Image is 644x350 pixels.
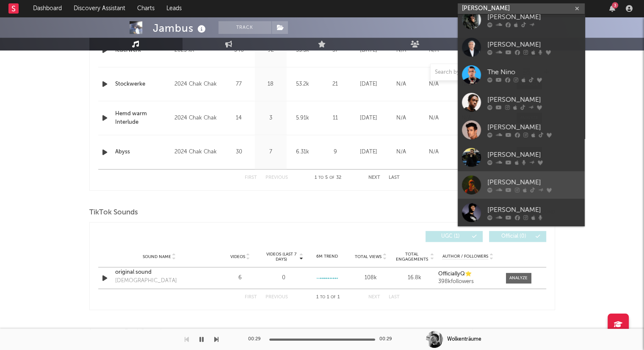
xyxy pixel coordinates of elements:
div: N/A [420,148,448,156]
button: First [245,295,257,300]
div: 00:29 [379,334,396,344]
div: N/A [452,114,481,122]
strong: OfficiallyQ⭐ [438,271,472,277]
div: 18 [257,80,285,89]
div: The Nino [487,67,580,77]
div: 14 [225,114,253,122]
span: Total Engagements [395,252,429,262]
div: 108k [351,274,390,282]
div: [PERSON_NAME] [487,177,580,187]
button: First [245,175,257,180]
a: The Nino [458,61,585,89]
div: [PERSON_NAME] [487,12,580,22]
div: 1 5 32 [305,173,351,183]
span: Videos (last 7 days) [264,252,298,262]
div: 6 [221,274,260,282]
div: [DATE] [354,114,383,122]
div: 53.2k [289,80,316,89]
a: Hemd warm Interlude [115,110,171,126]
div: 7 [257,148,285,156]
div: [PERSON_NAME] [487,122,580,132]
a: Stockwerke [115,80,171,89]
div: 77 [225,80,253,89]
div: [PERSON_NAME] [487,94,580,105]
button: Last [389,175,400,180]
a: [PERSON_NAME] [458,144,585,171]
span: Author / Followers [442,254,488,259]
div: Jambus [153,21,208,35]
div: [PERSON_NAME] [487,150,580,160]
div: 00:29 [248,334,265,344]
div: [PERSON_NAME] [487,205,580,215]
span: Official ( 0 ) [495,234,533,239]
div: 16.8k [395,274,434,282]
button: Previous [265,175,288,180]
div: 3 [612,2,618,8]
div: N/A [387,80,415,89]
button: Last [389,295,400,300]
a: [PERSON_NAME] [458,6,585,33]
div: [DATE] [354,80,383,89]
a: [PERSON_NAME] [458,199,585,226]
a: [PERSON_NAME] [458,89,585,116]
span: TikTok Sounds [89,208,138,218]
a: [PERSON_NAME] [458,33,585,61]
a: OfficiallyQ⭐ [438,271,497,277]
span: Sound Name [143,254,171,259]
span: of [329,176,334,180]
a: Abyss [115,148,171,156]
span: to [320,295,325,299]
div: 6.31k [289,148,316,156]
div: 6M Trend [307,253,347,260]
button: Track [218,21,271,34]
div: N/A [420,80,448,89]
div: N/A [452,148,481,156]
button: Next [368,175,380,180]
span: to [318,176,323,180]
div: 398k followers [438,279,497,285]
div: [DATE] [354,148,383,156]
button: UGC(1) [426,231,483,242]
span: Total Views [355,254,381,259]
input: Search by song name or URL [431,69,520,76]
a: [PERSON_NAME] [458,116,585,144]
div: 2024 Chak Chak [174,147,221,157]
span: Videos [230,254,245,259]
button: Next [368,295,380,300]
div: 3 [257,114,285,122]
span: UGC ( 1 ) [431,234,470,239]
div: [DEMOGRAPHIC_DATA] [115,277,177,285]
a: original sound [115,268,204,277]
span: Instagram Reel Sounds [89,327,165,337]
button: Official(0) [489,231,546,242]
button: 3 [609,5,615,12]
div: 2024 Chak Chak [174,113,221,123]
div: [PERSON_NAME] [487,39,580,50]
div: 1 1 1 [305,292,351,303]
div: 5.91k [289,114,316,122]
div: N/A [387,148,415,156]
div: N/A [452,80,481,89]
div: N/A [420,114,448,122]
div: 11 [321,114,350,122]
input: Search for artists [458,3,585,14]
div: 2024 Chak Chak [174,79,221,89]
div: 30 [225,148,253,156]
div: Wolkenträume [447,336,481,343]
a: [PERSON_NAME] [458,171,585,199]
div: 21 [321,80,350,89]
div: N/A [387,114,415,122]
div: 0 [282,274,285,282]
span: of [331,295,336,299]
button: Previous [265,295,288,300]
div: 9 [321,148,350,156]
